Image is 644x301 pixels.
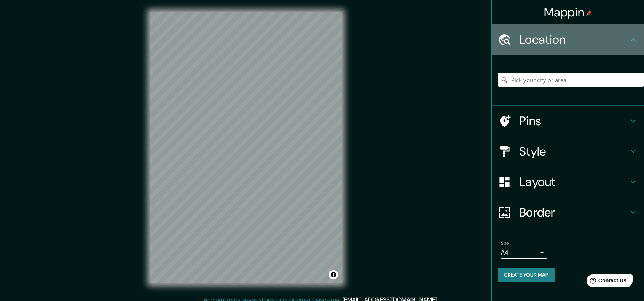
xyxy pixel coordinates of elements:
div: Layout [492,167,644,197]
iframe: Help widget launcher [576,271,636,293]
button: Create your map [498,268,555,282]
div: Border [492,197,644,228]
input: Pick your city or area [498,73,644,87]
h4: Layout [519,174,629,190]
label: Size [501,240,509,247]
canvas: Map [150,12,342,283]
div: Pins [492,106,644,136]
div: Location [492,24,644,55]
h4: Style [519,144,629,159]
h4: Border [519,205,629,220]
h4: Location [519,32,629,47]
h4: Mappin [544,5,592,20]
h4: Pins [519,113,629,129]
div: A4 [501,247,547,259]
img: pin-icon.png [586,10,592,16]
div: Style [492,136,644,167]
button: Toggle attribution [329,270,338,279]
